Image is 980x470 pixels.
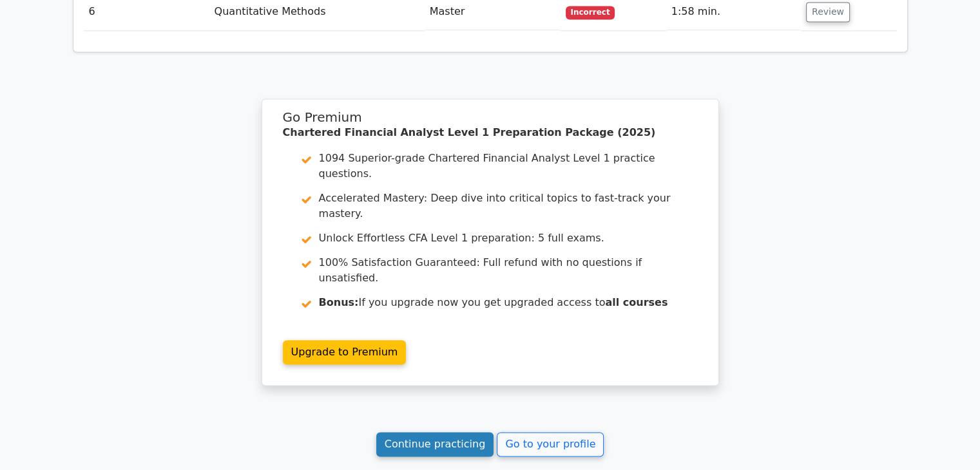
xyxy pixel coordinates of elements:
[566,6,615,19] span: Incorrect
[497,432,604,456] a: Go to your profile
[283,340,407,364] a: Upgrade to Premium
[376,432,494,456] a: Continue practicing
[806,2,850,22] button: Review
